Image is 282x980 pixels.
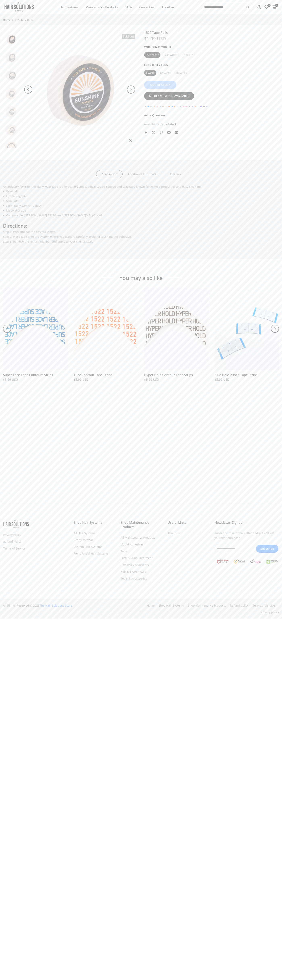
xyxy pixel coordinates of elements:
[24,85,32,94] button: Previous
[159,604,184,607] a: Shop Hair Systems
[144,31,279,34] h1: 1522 Tape Rolls
[188,106,191,108] img: litecoin
[156,63,168,67] span: 3 yards
[3,19,10,21] a: Home
[230,604,249,607] a: Refund policy
[147,106,150,108] img: american express
[258,546,276,551] span: Subscribe
[165,170,186,178] a: Reviews
[3,223,27,229] span: Directions:
[272,5,276,9] a: 0
[253,604,275,607] a: Terms of Service
[3,533,21,537] a: Privacy Policy
[174,70,188,76] div: 36 yards
[160,122,177,127] span: Out of stock
[159,106,162,108] img: diners club
[3,325,11,333] button: Previous
[164,106,168,108] img: dogecoin
[136,5,158,10] a: Contact us
[127,85,135,94] button: Next
[74,377,138,382] div: $5.99 USD
[3,603,138,608] div: All Rights Reserved © 2025
[40,604,72,607] a: The Hair Solutions Store
[214,377,279,382] div: $5.99 USD
[275,4,278,7] span: 0
[167,131,171,134] a: Share on Telegram
[144,36,166,41] div: $1.99 USD
[3,49,19,65] img: Premium Hair Care Products
[74,552,108,555] a: Front Partial Hair Systems
[56,5,82,10] a: Hair Systems
[74,520,114,525] h3: Shop Hair Systems
[123,170,165,178] a: Additional Information
[21,31,138,148] img: Premium Hair Care Products
[121,549,127,553] a: Tape
[6,213,279,218] li: Comparable: [PERSON_NAME] 1522® and [PERSON_NAME]'s TopStick®
[121,570,147,573] a: Hair & System Care
[214,531,279,540] p: Subscribe to our newsletter and get 20% off your first purchase
[121,577,147,580] a: Tools & Accessories
[82,5,121,10] a: Maintenance Products
[261,610,279,614] a: Privacy policy
[156,106,159,108] img: dankort
[168,106,171,108] img: dwolla
[147,604,155,607] a: Home
[197,106,200,108] img: paypal
[3,546,25,550] a: Terms of Service
[144,63,168,67] span: Length:
[3,540,21,543] a: Refund Policy
[205,106,208,108] img: visa
[144,131,148,134] a: Share on Facebook
[3,31,19,47] img: Premium Hair Care Products
[6,189,279,194] li: Base: All
[96,170,123,178] a: Description
[203,106,206,108] img: sofort
[152,131,155,134] a: Share on Twitter
[3,185,202,189] span: An industry favorite, this daily wear tape is a hypoallergenic Medical-Grade Toupee and Wig Tape ...
[159,131,163,134] a: Share on Pinterest
[74,538,93,542] a: Ready-to-wear
[185,106,188,108] img: klarna-pay-later
[144,373,193,377] a: Hyper Hold Contour Tape Strips
[144,377,209,382] div: $5.99 USD
[120,274,163,281] span: You may also like
[214,373,257,377] a: Blue Hole Punch Tape Strips
[256,545,278,553] button: Subscribe
[144,106,147,108] img: amazon payments
[181,52,195,58] div: 1" width
[200,106,203,108] img: shopify pay
[155,45,171,49] span: 1/2" width
[6,203,279,208] li: Hold: Daily Wear (1-7 days)
[3,85,19,102] img: Premium Hair Care Products
[271,325,279,333] button: Next
[191,106,194,108] img: maestro
[6,194,279,199] li: Hypoallergenic
[4,1,34,13] img: The Hair Solutions Store
[264,5,269,9] a: 0
[3,240,94,243] span: Step 3: Remove the remaining liner and apply to your client's scalp.
[121,563,149,567] a: Removers & Solvents
[188,604,226,607] a: Shop Maintenance Products
[74,531,95,535] a: All Hair Systems
[179,106,182,108] img: jcb
[121,520,161,529] h3: Shop Maintenance Products
[121,542,144,546] a: Liquid Adhesives
[170,106,173,108] img: forbrugsforeningen
[144,122,279,127] div: Availability:
[194,106,197,108] img: master
[214,520,279,525] h3: Newsletter Signup
[3,235,132,239] span: Step 2: Place tape onto the system where you want it, carefully avoiding touching the adhesive.
[6,199,279,203] li: Skin Safe
[3,373,53,377] a: Super Lace Tape Contours Strips
[74,373,112,377] a: 1522 Contour Tape Strips
[182,106,185,108] img: klarna
[162,106,165,108] img: discover
[3,140,19,156] img: Premium Hair Care Products
[158,70,172,76] div: 12 yards
[74,545,102,549] a: Custom Hair Systems
[15,18,33,22] span: 1522 Tape Rolls
[144,92,194,100] button: Notify Me When Available
[153,106,156,108] img: bitcoin
[144,113,165,117] a: Ask a Question
[121,5,136,10] a: FAQs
